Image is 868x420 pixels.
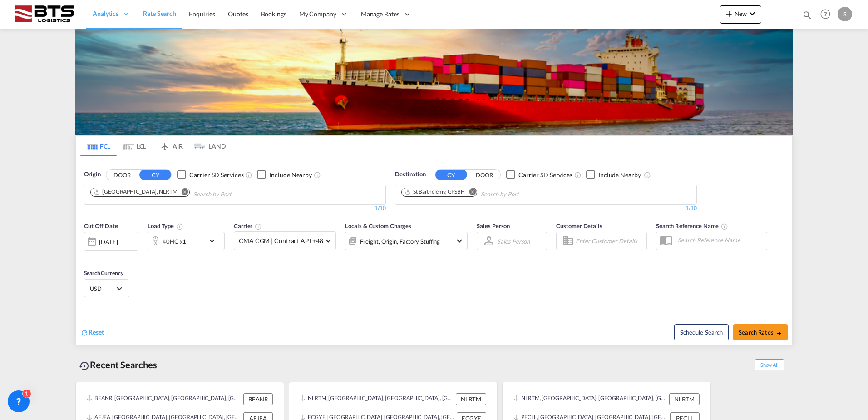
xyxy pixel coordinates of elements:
span: Quotes [228,10,248,18]
button: icon-plus 400-fgNewicon-chevron-down [720,5,761,24]
md-icon: icon-chevron-down [454,235,465,246]
span: Show All [755,359,784,370]
span: Search Currency [84,270,123,276]
img: cdcc71d0be7811ed9adfbf939d2aa0e8.png [14,4,75,25]
md-icon: icon-refresh [80,329,89,337]
md-icon: icon-backup-restore [79,360,90,371]
span: Bookings [261,10,286,18]
div: BEANR, Antwerp, Belgium, Western Europe, Europe [87,393,241,405]
span: Origin [84,170,100,179]
div: St Barthelemy, GPSBH [404,188,465,196]
div: Recent Searches [75,355,161,375]
span: Manage Rates [361,10,399,19]
button: Remove [176,188,189,197]
span: USD [90,285,115,293]
md-checkbox: Checkbox No Ink [177,170,243,180]
div: OriginDOOR CY Checkbox No InkUnchecked: Search for CY (Container Yard) services for all selected ... [76,156,792,345]
span: Customer Details [556,222,602,230]
button: DOOR [106,170,138,180]
md-icon: Unchecked: Ignores neighbouring ports when fetching rates.Checked : Includes neighbouring ports w... [644,171,651,179]
div: NLRTM, Rotterdam, Netherlands, Western Europe, Europe [300,393,454,405]
span: Sales Person [477,222,510,230]
md-chips-wrap: Chips container. Use arrow keys to select chips. [400,185,571,202]
md-pagination-wrapper: Use the left and right arrow keys to navigate between tabs [80,136,226,156]
md-checkbox: Checkbox No Ink [257,170,312,180]
div: S [838,7,852,21]
span: Search Reference Name [656,222,728,230]
div: BEANR [243,393,273,405]
span: Cut Off Date [84,222,118,230]
md-chips-wrap: Chips container. Use arrow keys to select chips. [89,185,283,202]
md-tab-item: FCL [80,136,117,156]
div: Press delete to remove this chip. [94,188,179,196]
span: Search Rates [739,329,782,336]
div: NLRTM, Rotterdam, Netherlands, Western Europe, Europe [513,393,667,405]
md-icon: icon-information-outline [176,223,183,230]
span: Reset [89,328,104,336]
md-icon: icon-chevron-down [747,8,758,19]
div: Freight Origin Factory Stuffing [360,235,440,248]
md-icon: icon-magnify [802,10,812,20]
md-select: Sales Person [496,235,531,248]
button: CY [139,170,171,180]
div: 1/10 [395,205,697,212]
div: Carrier SD Services [189,170,243,180]
button: DOOR [469,170,500,180]
img: LCL+%26+FCL+BACKGROUND.png [75,29,793,135]
span: Help [818,6,833,22]
div: Freight Origin Factory Stuffingicon-chevron-down [345,232,468,250]
div: 1/10 [84,205,386,212]
div: [DATE] [99,238,118,246]
div: icon-magnify [802,10,812,24]
div: icon-refreshReset [80,328,104,338]
md-icon: icon-arrow-right [776,330,782,336]
md-icon: Your search will be saved by the below given name [721,223,728,230]
span: Carrier [234,222,262,230]
div: Include Nearby [598,170,641,180]
span: Analytics [93,9,118,18]
span: Load Type [148,222,183,230]
div: Include Nearby [269,170,312,180]
span: Rate Search [143,10,176,17]
div: NLRTM [456,393,486,405]
input: Chips input. [481,187,567,202]
md-checkbox: Checkbox No Ink [506,170,572,180]
input: Enter Customer Details [576,234,644,248]
input: Search Reference Name [673,233,767,247]
span: My Company [299,10,336,19]
span: CMA CGM | Contract API +48 [239,236,323,245]
span: Locals & Custom Charges [345,222,411,230]
div: 40HC x1icon-chevron-down [148,232,225,250]
button: Remove [463,188,477,197]
md-icon: icon-airplane [159,141,170,148]
button: CY [435,170,467,180]
span: New [724,10,758,17]
md-tab-item: LCL [117,136,153,156]
input: Chips input. [193,187,280,202]
md-tab-item: AIR [153,136,189,156]
md-icon: Unchecked: Ignores neighbouring ports when fetching rates.Checked : Includes neighbouring ports w... [314,171,321,179]
md-checkbox: Checkbox No Ink [586,170,641,180]
span: Enquiries [189,10,215,18]
md-select: Select Currency: $ USDUnited States Dollar [89,282,124,295]
md-icon: icon-plus 400-fg [724,8,735,19]
div: Rotterdam, NLRTM [94,188,178,196]
div: Press delete to remove this chip. [404,188,467,196]
md-icon: Unchecked: Search for CY (Container Yard) services for all selected carriers.Checked : Search for... [574,171,582,179]
md-datepicker: Select [84,250,91,262]
button: Search Ratesicon-arrow-right [733,324,788,340]
span: Destination [395,170,426,179]
div: [DATE] [84,232,138,251]
div: Carrier SD Services [518,170,572,180]
md-icon: The selected Trucker/Carrierwill be displayed in the rate results If the rates are from another f... [255,223,262,230]
div: 40HC x1 [163,235,186,248]
md-icon: icon-chevron-down [207,235,222,246]
div: NLRTM [669,393,700,405]
div: Help [818,6,838,23]
button: Note: By default Schedule search will only considerorigin ports, destination ports and cut off da... [674,324,729,340]
md-tab-item: LAND [189,136,226,156]
md-icon: Unchecked: Search for CY (Container Yard) services for all selected carriers.Checked : Search for... [245,171,252,179]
